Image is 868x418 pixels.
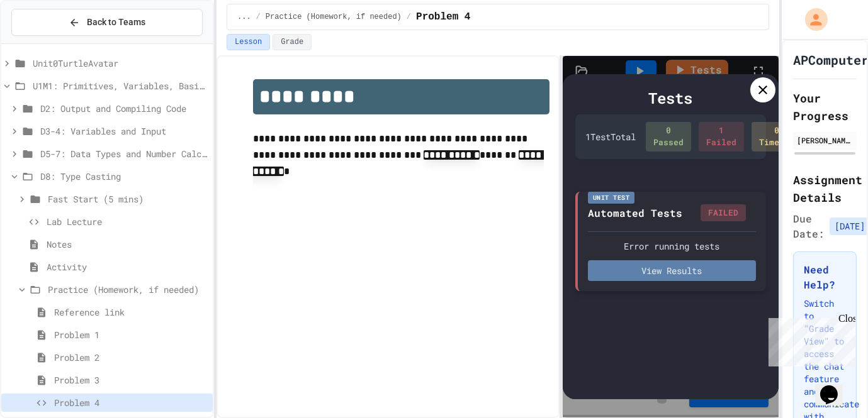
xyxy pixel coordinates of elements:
[588,206,682,221] div: Automated Tests
[792,5,831,34] div: My Account
[47,260,208,273] span: Activity
[87,16,146,29] span: Back to Teams
[273,34,312,50] button: Grade
[588,260,756,281] button: View Results
[47,238,208,251] span: Notes
[646,122,691,151] div: 0 Passed
[764,313,855,366] iframe: chat widget
[804,262,846,292] h3: Need Help?
[793,171,857,206] h2: Assignment Details
[40,170,208,183] span: D8: Type Casting
[237,12,251,22] span: ...
[701,204,746,222] div: FAILED
[54,396,208,409] span: Problem 4
[11,9,203,36] button: Back to Teams
[227,34,270,50] button: Lesson
[54,305,208,319] span: Reference link
[40,147,208,160] span: D5-7: Data Types and Number Calculations
[793,211,825,241] span: Due Date:
[752,122,802,151] div: 0 Timeout
[47,215,208,228] span: Lab Lecture
[54,351,208,364] span: Problem 2
[5,5,87,80] div: Chat with us now!Close
[793,89,857,124] h2: Your Progress
[588,192,635,204] div: Unit Test
[588,239,756,253] div: Error running tests
[416,9,470,25] span: Problem 4
[266,12,402,22] span: Practice (Homework, if needed)
[48,283,208,296] span: Practice (Homework, if needed)
[256,12,261,22] span: /
[797,135,853,146] div: [PERSON_NAME]
[33,79,208,92] span: U1M1: Primitives, Variables, Basic I/O
[699,122,744,151] div: 1 Failed
[33,57,208,70] span: Unit0TurtleAvatar
[407,12,411,22] span: /
[48,192,208,206] span: Fast Start (5 mins)
[40,124,208,138] span: D3-4: Variables and Input
[815,368,855,405] iframe: chat widget
[40,102,208,115] span: D2: Output and Compiling Code
[54,328,208,341] span: Problem 1
[575,87,766,109] div: Tests
[585,130,636,143] div: 1 Test Total
[54,373,208,387] span: Problem 3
